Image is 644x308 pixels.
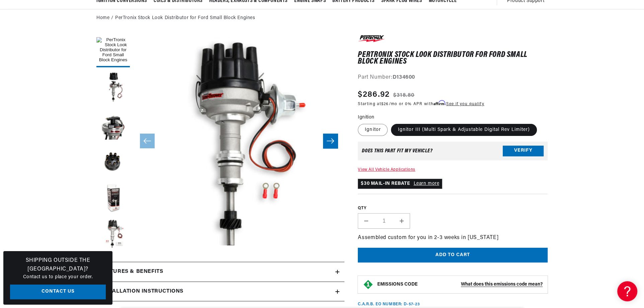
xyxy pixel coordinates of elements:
strong: What does this emissions code mean? [461,282,543,287]
p: Contact us to place your order. [10,274,106,281]
media-gallery: Gallery Viewer [96,34,344,248]
button: Add to cart [358,248,548,263]
button: Load image 1 in gallery view [96,34,130,67]
s: $318.80 [393,91,415,99]
h2: Installation instructions [100,287,183,296]
legend: Ignition [358,114,375,121]
p: $30 MAIL-IN REBATE [358,179,442,189]
a: Contact Us [10,285,106,300]
button: EMISSIONS CODEWhat does this emissions code mean? [377,282,543,288]
summary: Features & Benefits [96,262,344,282]
div: Does This part fit My vehicle? [362,148,432,154]
a: Learn more [413,181,439,186]
button: Load image 2 in gallery view [96,71,130,104]
div: Part Number: [358,73,548,82]
label: Ignitor III (Multi Spark & Adjustable Digital Rev Limiter) [391,124,537,136]
img: Emissions code [363,279,374,290]
nav: breadcrumbs [96,14,548,22]
button: Slide right [323,134,338,148]
p: Assembled custom for you in 2-3 weeks in [US_STATE] [358,234,548,242]
button: Verify [503,146,544,156]
a: View All Vehicle Applications [358,168,415,172]
a: See if you qualify - Learn more about Affirm Financing (opens in modal) [446,102,484,106]
button: Slide left [140,134,155,148]
summary: Installation instructions [96,282,344,301]
h1: PerTronix Stock Look Distributor for Ford Small Block Engines [358,52,548,65]
span: $286.92 [358,89,390,101]
strong: D134600 [393,75,415,80]
button: Load image 3 in gallery view [96,107,130,141]
label: Ignitor [358,124,388,136]
button: Load image 5 in gallery view [96,181,130,215]
span: $26 [381,102,389,106]
a: Home [96,14,109,22]
p: C.A.R.B. EO Number: D-57-23 [358,302,420,307]
h2: Features & Benefits [100,267,163,276]
strong: EMISSIONS CODE [377,282,417,287]
span: Affirm [433,100,445,105]
label: QTY [358,206,548,211]
h3: Shipping Outside the [GEOGRAPHIC_DATA]? [10,256,106,274]
button: Load image 6 in gallery view [96,218,130,251]
a: PerTronix Stock Look Distributor for Ford Small Block Engines [115,14,255,22]
p: Starting at /mo or 0% APR with . [358,101,484,107]
button: Load image 4 in gallery view [96,144,130,178]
